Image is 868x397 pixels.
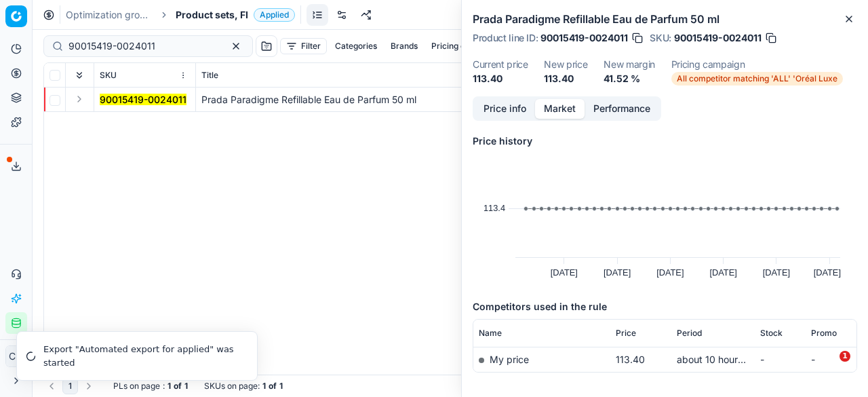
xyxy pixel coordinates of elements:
[66,8,295,22] nav: breadcrumb
[5,345,27,367] button: CM
[176,8,295,22] span: Product sets, FIApplied
[604,72,655,86] dd: 41.52 %
[551,267,578,278] text: [DATE]
[473,33,538,43] span: Product line ID :
[113,381,188,392] div: :
[43,378,60,394] button: Go to previous page
[473,300,857,314] h5: Competitors used in the rule
[100,93,186,107] button: 90015419-0024011
[760,328,783,339] span: Stock
[66,8,153,22] a: Optimization groups
[201,94,416,105] span: Prada Paradigme Refillable Eau de Parfum 50 ml
[656,267,684,278] text: [DATE]
[490,354,529,365] span: My price
[184,381,188,392] strong: 1
[71,67,87,83] button: Expand all
[176,8,248,22] span: Product sets, FI
[671,60,843,69] dt: Pricing campaign
[616,354,645,365] span: 113.40
[677,354,762,365] span: about 10 hours ago
[43,343,241,369] div: Export "Automated export for applied" was started
[709,267,736,278] text: [DATE]
[204,381,260,392] span: SKUs on page :
[254,8,295,22] span: Applied
[269,381,277,392] strong: of
[201,70,218,81] span: Title
[535,99,585,119] button: Market
[62,378,78,394] button: 1
[167,381,171,392] strong: 1
[585,99,659,119] button: Performance
[262,381,266,392] strong: 1
[81,378,97,394] button: Go to next page
[473,60,528,69] dt: Current price
[100,70,117,81] span: SKU
[755,347,806,372] td: -
[100,94,186,105] mark: 90015419-0024011
[475,99,535,119] button: Price info
[604,267,631,278] text: [DATE]
[604,60,655,69] dt: New margin
[840,351,850,362] span: 1
[473,134,857,148] h5: Price history
[650,33,671,43] span: SKU :
[473,11,857,27] h2: Prada Paradigme Refillable Eau de Parfum 50 ml
[479,328,502,339] span: Name
[330,38,382,54] button: Categories
[473,72,528,86] dd: 113.40
[174,381,182,392] strong: of
[280,38,327,54] button: Filter
[812,351,844,383] iframe: Intercom live chat
[677,328,702,339] span: Period
[806,347,856,372] td: -
[43,378,97,394] nav: pagination
[763,267,790,278] text: [DATE]
[71,91,87,107] button: Expand
[616,328,636,339] span: Price
[811,328,837,339] span: Promo
[544,72,587,86] dd: 113.40
[113,381,160,392] span: PLs on page
[674,31,762,45] span: 90015419-0024011
[544,60,587,69] dt: New price
[426,38,504,54] button: Pricing campaign
[68,39,217,53] input: Search by SKU or title
[814,267,841,278] text: [DATE]
[540,31,628,45] span: 90015419-0024011
[484,203,505,213] text: 113.4
[6,346,26,366] span: CM
[671,72,843,86] span: All competitor matching 'ALL' 'Oréal Luxe
[385,38,423,54] button: Brands
[279,381,283,392] strong: 1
